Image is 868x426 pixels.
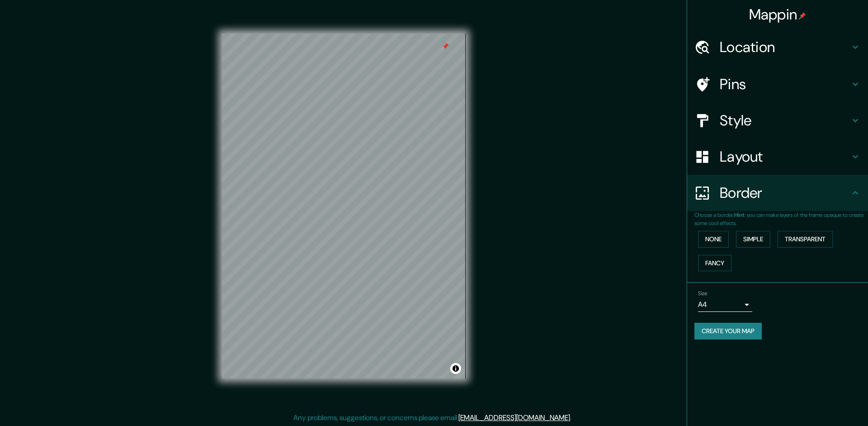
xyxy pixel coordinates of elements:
div: . [571,412,573,423]
div: Style [687,102,868,139]
button: Transparent [778,231,833,248]
b: Hint [734,211,745,219]
div: Location [687,29,868,65]
button: Fancy [698,255,731,272]
h4: Border [720,184,850,202]
p: Choose a border. : you can make layers of the frame opaque to create some cool effects. [694,211,868,227]
div: Border [687,175,868,211]
canvas: Map [222,34,466,378]
div: A4 [698,297,752,312]
a: [EMAIL_ADDRESS][DOMAIN_NAME] [458,413,570,422]
h4: Pins [720,75,850,93]
iframe: Help widget launcher [788,391,858,416]
img: pin-icon.png [799,12,806,19]
div: . [573,412,575,423]
button: Simple [736,231,770,248]
label: Size [698,290,708,297]
h4: Mappin [749,5,807,24]
div: Pins [687,66,868,102]
p: Any problems, suggestions, or concerns please email . [293,412,571,423]
h4: Style [720,111,850,129]
button: None [698,231,729,248]
h4: Layout [720,148,850,166]
button: Toggle attribution [450,363,461,374]
h4: Location [720,38,850,56]
button: Create your map [694,323,762,340]
div: Layout [687,139,868,175]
